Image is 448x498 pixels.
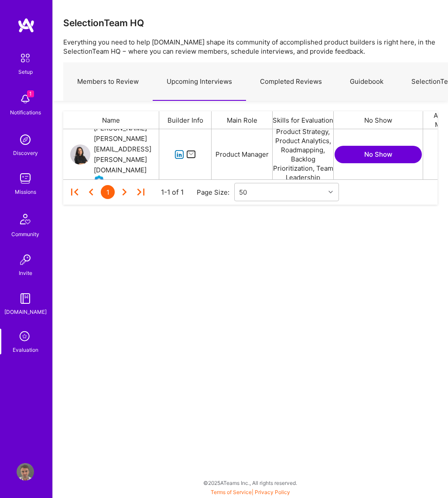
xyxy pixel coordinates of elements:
img: Invite [17,251,34,268]
div: Setup [18,67,33,76]
div: Evaluation [13,345,38,354]
div: Discovery [13,148,38,158]
a: User Avatar [14,463,36,481]
div: Invite [19,268,32,278]
div: Missions [15,187,36,196]
img: User Avatar [17,463,34,481]
div: [DOMAIN_NAME] [4,307,47,316]
i: icon SelectionTeam [17,329,34,345]
span: 1 [27,90,34,97]
img: Community [15,209,36,230]
div: Notifications [10,108,41,117]
img: discovery [17,131,34,148]
div: Community [11,230,39,239]
img: teamwork [17,170,34,187]
img: bell [17,90,34,108]
img: setup [16,49,34,67]
img: logo [17,17,35,33]
img: guide book [17,290,34,307]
